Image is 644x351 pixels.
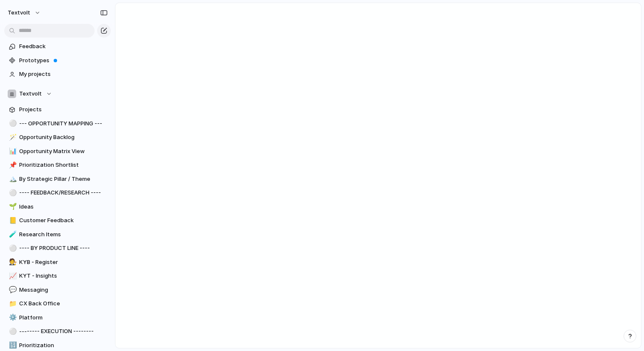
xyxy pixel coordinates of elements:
span: Textvolt [19,90,42,98]
div: 🪄 [9,133,15,142]
button: 🌱 [8,203,16,211]
span: Projects [19,105,108,114]
a: 📊Opportunity Matrix View [4,145,111,158]
button: textvolt [4,6,45,20]
div: ⚪ [9,188,15,198]
button: 🧑‍⚖️ [8,258,16,267]
a: 📌Prioritization Shortlist [4,159,111,171]
a: 🧪Research Items [4,228,111,241]
div: 🧪 [9,229,15,239]
button: 🧪 [8,230,16,239]
span: Ideas [19,203,108,211]
span: Opportunity Matrix View [19,147,108,156]
a: My projects [4,68,111,81]
div: ⚪ [9,244,15,253]
button: 📈 [8,272,16,280]
span: KYB - Register [19,258,108,267]
a: ⚪---- BY PRODUCT LINE ---- [4,242,111,255]
span: My projects [19,70,108,78]
span: --- OPPORTUNITY MAPPING --- [19,119,108,128]
a: Feedback [4,40,111,53]
a: 💬Messaging [4,284,111,296]
span: Prototypes [19,56,108,65]
a: ⚪---- FEEDBACK/RESEARCH ---- [4,186,111,199]
div: 🏔️ [9,174,15,184]
div: 📊 [9,146,15,156]
span: Prioritization Shortlist [19,161,108,169]
button: 📒 [8,216,16,225]
span: Customer Feedback [19,216,108,225]
span: By Strategic Pillar / Theme [19,175,108,183]
span: ---- FEEDBACK/RESEARCH ---- [19,189,108,197]
a: 🌱Ideas [4,200,111,213]
span: ---- BY PRODUCT LINE ---- [19,244,108,252]
span: Messaging [19,286,108,294]
span: Feedback [19,42,108,51]
button: Textvolt [4,87,111,100]
button: 📊 [8,147,16,156]
a: 🪄Opportunity Backlog [4,131,111,144]
a: 🧑‍⚖️KYB - Register [4,256,111,269]
span: Opportunity Backlog [19,133,108,142]
a: 📒Customer Feedback [4,214,111,227]
a: Projects [4,103,111,116]
a: 🏔️By Strategic Pillar / Theme [4,173,111,186]
div: 📒 [9,216,15,226]
a: 📈KYT - Insights [4,270,111,282]
button: 🪄 [8,133,16,142]
button: ⚪ [8,119,16,128]
button: 💬 [8,286,16,294]
div: 📌 [9,160,15,170]
span: KYT - Insights [19,272,108,280]
button: 🏔️ [8,175,16,183]
a: Prototypes [4,54,111,67]
button: 📌 [8,161,16,169]
span: textvolt [8,9,30,17]
div: 🧑‍⚖️ [9,257,15,267]
span: Research Items [19,230,108,239]
button: ⚪ [8,244,16,252]
a: ⚪--- OPPORTUNITY MAPPING --- [4,117,111,130]
div: ⚪ [9,119,15,128]
div: 🌱 [9,202,15,212]
div: 💬 [9,285,15,295]
button: ⚪ [8,189,16,197]
div: 📈 [9,271,15,281]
